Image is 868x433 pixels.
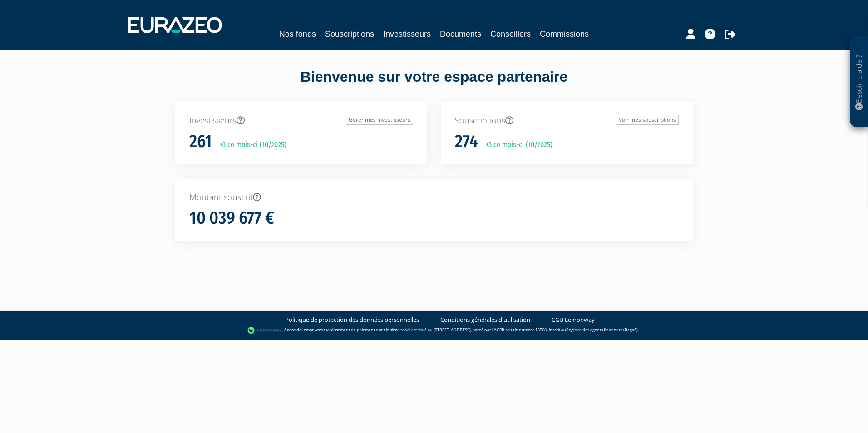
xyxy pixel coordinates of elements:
a: Lemonway [301,327,322,333]
img: logo-lemonway.png [247,326,282,335]
div: - Agent de (établissement de paiement dont le siège social est situé au [STREET_ADDRESS], agréé p... [9,326,859,335]
p: Besoin d'aide ? [854,41,864,123]
div: Bienvenue sur votre espace partenaire [168,67,700,102]
a: Nos fonds [279,28,316,40]
p: +3 ce mois-ci (10/2025) [213,140,286,150]
p: Souscriptions [455,115,679,127]
a: Voir mes souscriptions [616,115,679,125]
a: CGU Lemonway [552,315,595,324]
a: Registre des agents financiers (Regafi) [566,327,638,333]
p: Montant souscrit [189,192,679,203]
img: 1732889491-logotype_eurazeo_blanc_rvb.png [128,17,222,33]
h1: 274 [455,132,478,151]
h1: 261 [189,132,212,151]
a: Gérer mes investisseurs [346,115,413,125]
a: Commissions [540,28,589,40]
p: Investisseurs [189,115,413,127]
a: Conseillers [490,28,531,40]
a: Politique de protection des données personnelles [285,315,419,324]
h1: 10 039 677 € [189,209,274,228]
p: +3 ce mois-ci (10/2025) [479,140,552,150]
a: Souscriptions [325,28,374,40]
a: Documents [440,28,481,40]
a: Investisseurs [383,28,431,40]
a: Conditions générales d'utilisation [440,315,530,324]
